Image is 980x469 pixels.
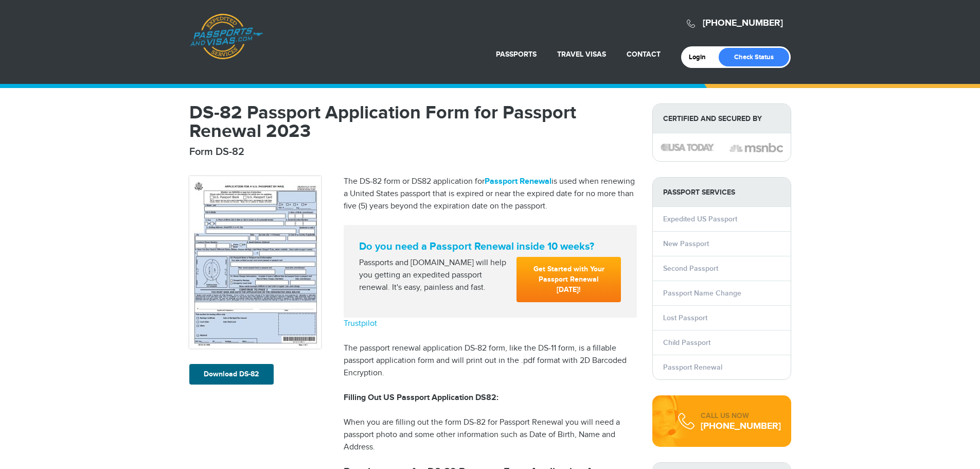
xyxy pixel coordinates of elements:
a: Passport Name Change [663,289,741,298]
a: Child Passport [663,338,710,347]
img: image description [661,144,714,151]
a: [PHONE_NUMBER] [703,18,783,29]
a: Login [689,53,713,61]
strong: Filling Out US Passport Application DS82: [344,393,498,403]
a: Passport Renewal [485,177,551,186]
img: image description [729,142,783,154]
a: Expedited US Passport [663,215,737,223]
a: Get Started with Your Passport Renewal [DATE]! [516,257,621,302]
strong: Certified and Secured by [653,104,791,133]
a: Passports & [DOMAIN_NAME] [190,13,263,60]
a: Travel Visas [557,50,606,59]
div: CALL US NOW [701,411,781,421]
h2: Form DS-82 [189,146,637,158]
a: Lost Passport [663,314,707,322]
a: Trustpilot [344,319,377,328]
a: Check Status [719,48,789,66]
strong: PASSPORT SERVICES [653,178,791,207]
p: The DS-82 form or DS82 application for is used when renewing a United States passport that is exp... [344,176,637,213]
strong: Do you need a Passport Renewal inside 10 weeks? [359,240,621,253]
p: When you are filling out the form DS-82 for Passport Renewal you will need a passport photo and s... [344,416,637,454]
img: DS-82 [189,176,321,349]
div: Passports and [DOMAIN_NAME] will help you getting an expedited passport renewal. It's easy, painl... [355,257,513,294]
a: Download DS-82 [189,364,274,385]
h1: DS-82 Passport Application Form for Passport Renewal 2023 [189,103,637,141]
a: Contact [627,50,661,59]
a: New Passport [663,239,709,248]
a: Second Passport [663,264,718,273]
a: Passports [496,50,537,59]
p: The passport renewal application DS-82 form, like the DS-11 form, is a fillable passport applicat... [344,342,637,379]
a: Passport Renewal [663,363,722,372]
div: [PHONE_NUMBER] [701,421,781,431]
